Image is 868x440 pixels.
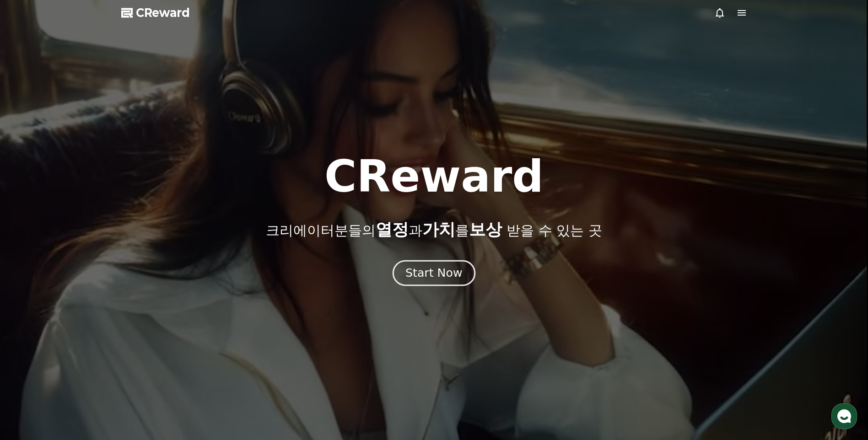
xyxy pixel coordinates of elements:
[376,220,409,239] span: 열정
[60,290,118,313] a: 대화
[118,290,176,313] a: 설정
[121,5,190,20] a: CReward
[141,304,152,311] span: 설정
[136,5,190,20] span: CReward
[393,260,475,286] button: Start Now
[84,304,95,311] span: 대화
[266,220,602,239] p: 크리에이터분들의 과 를 받을 수 있는 곳
[405,265,462,281] div: Start Now
[324,155,544,199] h1: CReward
[469,220,502,239] span: 보상
[422,220,455,239] span: 가치
[29,304,34,311] span: 홈
[394,270,474,279] a: Start Now
[3,290,60,313] a: 홈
